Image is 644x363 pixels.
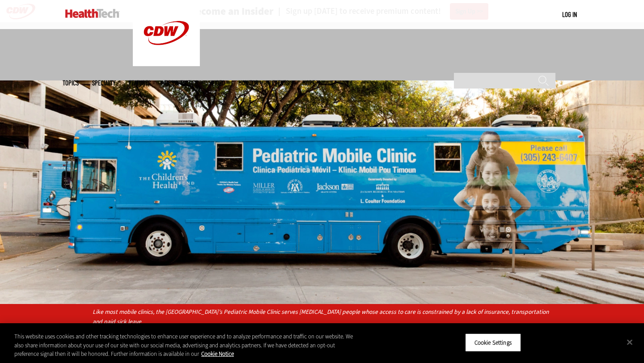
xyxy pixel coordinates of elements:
[164,80,198,86] a: Tips & Tactics
[129,80,151,86] a: Features
[302,80,321,86] span: More
[465,333,521,352] button: Cookie Settings
[238,80,258,86] a: MonITor
[212,80,225,86] a: Video
[272,80,289,86] a: Events
[65,9,119,18] img: Home
[63,80,79,86] span: Topics
[92,80,115,86] span: Specialty
[620,332,640,352] button: Close
[14,332,354,359] div: This website uses cookies and other tracking technologies to enhance user experience and to analy...
[133,59,200,68] a: CDW
[93,307,552,327] p: Like most mobile clinics, the [GEOGRAPHIC_DATA]’s Pediatric Mobile Clinic serves [MEDICAL_DATA] p...
[562,10,577,19] div: User menu
[562,10,577,18] a: Log in
[201,350,234,358] a: More information about your privacy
